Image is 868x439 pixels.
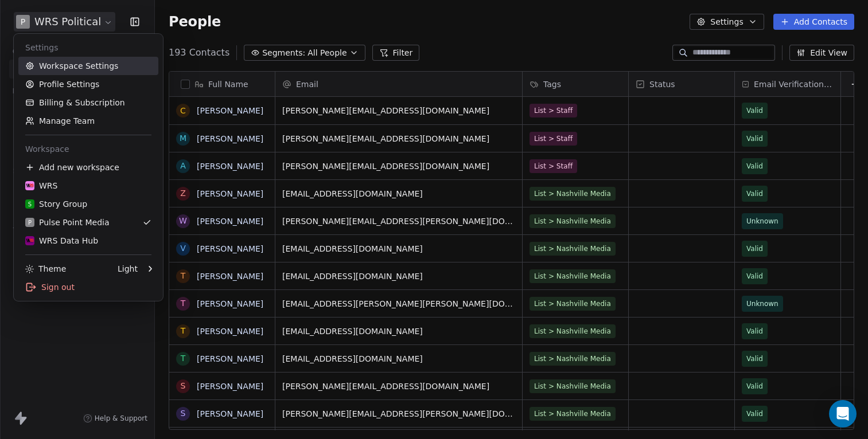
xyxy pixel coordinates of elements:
[25,198,87,210] div: Story Group
[18,278,158,296] div: Sign out
[18,112,158,130] a: Manage Team
[18,38,158,57] div: Settings
[28,218,32,227] span: P
[25,263,66,275] div: Theme
[18,140,158,158] div: Workspace
[25,217,110,228] div: Pulse Point Media
[25,235,98,246] div: WRS Data Hub
[18,75,158,93] a: Profile Settings
[25,236,34,245] img: WRS%20Political%20Square.png
[25,181,34,190] img: WRS%20Political%20Square.png
[18,158,158,177] div: Add new workspace
[18,93,158,112] a: Billing & Subscription
[28,200,32,209] span: S
[118,263,138,275] div: Light
[18,57,158,75] a: Workspace Settings
[25,180,57,191] div: WRS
